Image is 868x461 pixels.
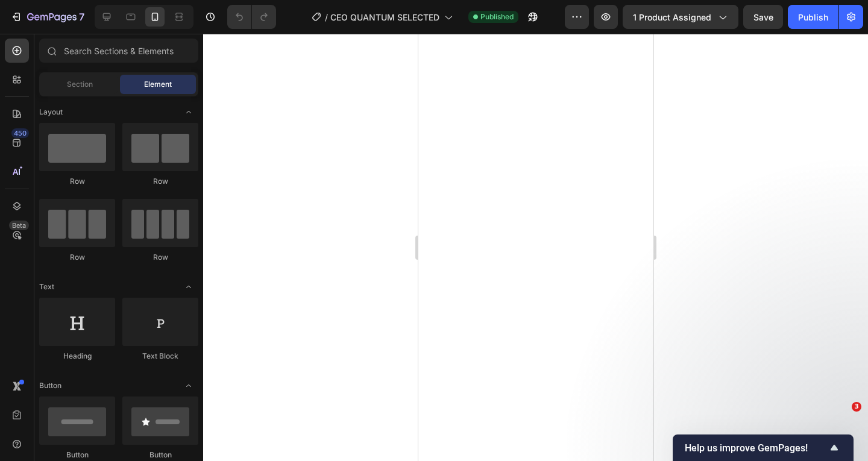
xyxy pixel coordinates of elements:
div: Publish [798,11,828,24]
button: 1 product assigned [623,5,738,29]
span: Element [144,79,172,90]
button: Publish [788,5,838,29]
button: Save [743,5,783,29]
span: Button [39,380,61,391]
button: 7 [5,5,90,29]
span: Save [753,12,773,22]
span: Published [480,11,514,22]
div: Heading [39,351,115,362]
span: Toggle open [179,277,198,296]
span: Text [39,281,54,292]
div: Button [39,450,115,460]
span: Layout [39,107,63,118]
div: Row [39,252,115,263]
div: 450 [11,128,29,138]
input: Search Sections & Elements [39,39,198,63]
span: CEO QUANTUM SELECTED [330,11,439,24]
div: Undo/Redo [227,5,276,29]
div: Button [122,450,198,460]
div: Row [122,176,198,187]
span: 3 [852,402,861,412]
span: Help us improve GemPages! [685,442,827,454]
div: Beta [9,221,29,230]
iframe: Design area [418,34,653,461]
span: Toggle open [179,376,198,395]
span: / [325,11,328,24]
span: 1 product assigned [633,11,711,24]
span: Section [67,79,93,90]
iframe: Intercom live chat [827,420,856,449]
p: 7 [79,10,84,24]
div: Text Block [122,351,198,362]
button: Show survey - Help us improve GemPages! [685,441,841,455]
span: Toggle open [179,102,198,122]
div: Row [122,252,198,263]
div: Row [39,176,115,187]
